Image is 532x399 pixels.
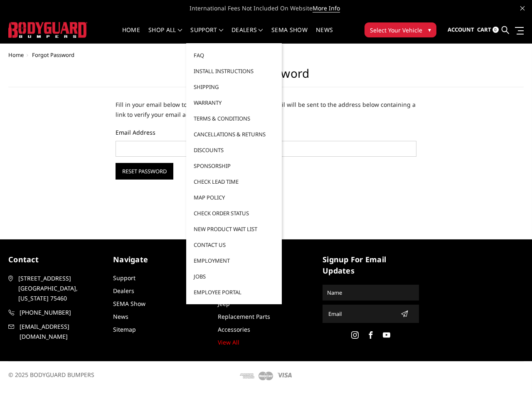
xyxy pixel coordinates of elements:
[190,174,278,190] a: Check Lead Time
[190,158,278,174] a: Sponsorship
[8,322,105,342] a: [EMAIL_ADDRESS][DOMAIN_NAME]
[190,95,278,111] a: Warranty
[116,163,173,180] input: Reset Password
[8,22,87,37] img: BODYGUARD BUMPERS
[113,254,209,265] h5: Navigate
[190,205,278,221] a: Check Order Status
[232,27,263,43] a: Dealers
[116,128,416,137] label: Email Address
[370,26,422,34] span: Select Your Vehicle
[190,190,278,205] a: MAP Policy
[122,27,140,43] a: Home
[20,322,104,342] span: [EMAIL_ADDRESS][DOMAIN_NAME]
[218,325,250,333] a: Accessories
[365,22,436,37] button: Select Your Vehicle
[18,273,103,303] span: [STREET_ADDRESS] [GEOGRAPHIC_DATA], [US_STATE] 75460
[190,221,278,237] a: New Product Wait List
[218,338,239,346] a: View All
[323,254,419,276] h5: signup for email updates
[190,284,278,300] a: Employee Portal
[113,325,136,333] a: Sitemap
[113,274,135,282] a: Support
[218,313,270,320] a: Replacement Parts
[32,51,74,59] span: Forgot Password
[113,313,128,320] a: News
[190,142,278,158] a: Discounts
[190,79,278,95] a: Shipping
[190,268,278,284] a: Jobs
[190,126,278,142] a: Cancellations & Returns
[113,300,145,308] a: SEMA Show
[190,111,278,126] a: Terms & Conditions
[148,27,182,43] a: shop all
[190,47,278,63] a: FAQ
[8,254,105,265] h5: contact
[448,19,474,41] a: Account
[20,308,104,318] span: [PHONE_NUMBER]
[313,4,340,12] a: More Info
[8,66,524,87] h2: Reset Password
[190,27,223,43] a: Support
[493,27,499,33] span: 0
[190,253,278,268] a: Employment
[477,19,499,41] a: Cart 0
[8,371,94,379] span: © 2025 BODYGUARD BUMPERS
[8,308,105,318] a: [PHONE_NUMBER]
[190,63,278,79] a: Install Instructions
[490,359,532,399] iframe: Chat Widget
[448,26,474,33] span: Account
[271,27,308,43] a: SEMA Show
[325,307,397,320] input: Email
[428,25,431,34] span: ▾
[324,286,418,299] input: Name
[8,51,24,59] a: Home
[316,27,333,43] a: News
[116,100,416,120] p: Fill in your email below to request a new password. An email will be sent to the address below co...
[477,26,491,33] span: Cart
[113,287,134,295] a: Dealers
[190,237,278,253] a: Contact Us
